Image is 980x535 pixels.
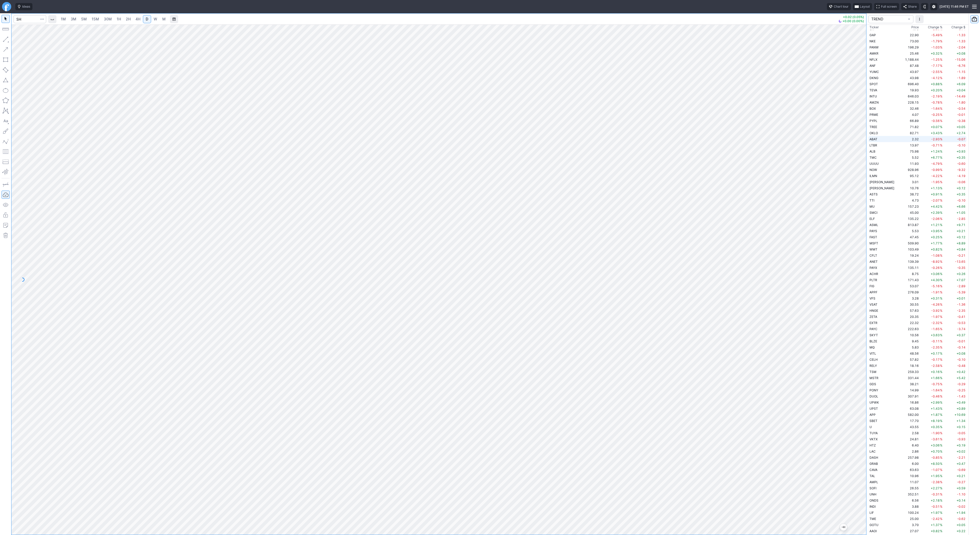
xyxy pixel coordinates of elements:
[931,101,940,104] span: -0.78
[89,15,101,23] a: 15M
[869,192,878,196] span: ASTS
[957,192,965,196] span: +0.35
[940,180,942,184] span: %
[951,25,965,30] span: Change $
[940,303,942,306] span: %
[869,211,877,215] span: SMCI
[869,284,874,288] span: FIG
[931,180,940,184] span: -1.95
[901,216,920,222] td: 135.22
[940,266,942,270] span: %
[2,76,10,84] button: Triangle
[869,296,875,300] span: VFS
[151,15,160,23] a: W
[940,290,942,294] span: %
[901,160,920,167] td: 11.93
[901,81,920,87] td: 696.40
[901,265,920,271] td: 135.11
[901,32,920,38] td: 22.90
[869,25,879,30] div: Ticker
[957,52,965,55] span: +0.08
[869,278,877,282] span: PLTR
[901,301,920,307] td: 30.55
[931,45,940,49] span: -1.03
[931,198,940,202] span: -2.07
[2,35,10,43] button: Line
[901,179,920,185] td: 3.01
[915,15,924,23] button: More
[931,229,940,233] span: +3.95
[957,131,965,135] span: +2.74
[901,191,920,197] td: 38.72
[136,17,140,21] span: 4H
[957,88,965,92] span: +0.04
[940,70,942,74] span: %
[869,64,876,68] span: ANF
[957,211,965,215] span: +1.05
[901,307,920,314] td: 57.63
[940,272,942,276] span: %
[940,52,942,55] span: %
[869,107,876,110] span: BOX
[931,125,940,129] span: +0.07
[869,168,877,172] span: NOW
[931,278,940,282] span: +4.30
[2,158,10,166] button: Position
[957,284,965,288] span: -2.89
[931,150,940,153] span: +1.24
[840,524,847,531] button: Jump to the most recent bar
[68,15,79,23] a: 3M
[901,197,920,203] td: 4.73
[154,17,157,21] span: W
[901,118,920,124] td: 66.89
[931,113,940,117] span: -0.25
[2,137,10,145] button: Elliott waves
[931,52,940,55] span: +0.32
[869,113,878,117] span: PRME
[908,4,917,9] span: Share
[931,235,940,239] span: +0.25
[114,15,123,23] a: 1H
[869,229,877,233] span: PAYS
[957,39,965,43] span: -1.33
[957,223,965,227] span: +9.71
[81,17,87,21] span: 5M
[2,56,10,64] button: Rectangle
[940,107,942,110] span: %
[957,290,965,294] span: -5.39
[957,180,965,184] span: -0.06
[931,260,940,264] span: -8.92
[901,130,920,136] td: 82.71
[901,209,920,216] td: 45.00
[957,229,965,233] span: +0.21
[869,174,877,178] span: ILMN
[970,15,978,23] button: Portfolio watchlist
[940,156,942,159] span: %
[901,44,920,50] td: 196.29
[2,231,10,240] button: Remove all autosaved drawings
[957,143,965,147] span: -0.10
[931,156,940,159] span: +6.77
[931,58,940,61] span: -1.25
[901,258,920,265] td: 139.39
[931,88,940,92] span: +0.20
[931,94,940,98] span: -2.19
[48,15,56,23] button: Interval
[957,107,965,110] span: -0.54
[940,260,942,264] span: %
[901,50,920,56] td: 25.46
[955,58,965,61] span: -15.06
[957,217,965,221] span: -2.85
[869,156,877,159] span: TMC
[901,124,920,130] td: 71.82
[104,17,112,21] span: 30M
[2,201,10,209] button: Hide drawings
[940,192,942,196] span: %
[957,125,965,129] span: +0.05
[911,25,919,30] div: Price
[2,127,10,135] button: Brush
[957,33,965,37] span: -1.33
[957,296,965,300] span: +0.01
[869,180,894,184] span: [PERSON_NAME]
[931,272,940,276] span: +3.06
